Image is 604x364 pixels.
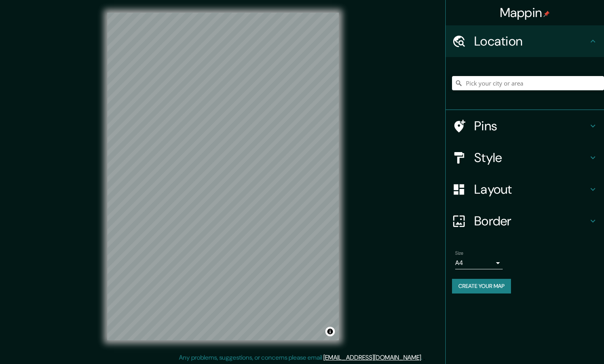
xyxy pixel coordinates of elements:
canvas: Map [107,13,339,340]
div: A4 [455,257,503,269]
div: Style [446,142,604,173]
div: . [422,353,424,362]
h4: Layout [474,181,588,197]
div: Location [446,25,604,57]
div: Border [446,205,604,237]
iframe: Help widget launcher [534,333,595,355]
img: pin-icon.png [543,11,550,17]
button: Toggle attribution [325,327,335,336]
label: Size [455,250,463,257]
button: Create your map [452,279,511,293]
div: Pins [446,110,604,142]
div: . [424,353,425,362]
h4: Pins [474,118,588,134]
h4: Mappin [500,5,550,21]
h4: Location [474,33,588,49]
h4: Border [474,213,588,229]
div: Layout [446,173,604,205]
input: Pick your city or area [452,76,604,90]
p: Any problems, suggestions, or concerns please email . [179,353,422,362]
h4: Style [474,150,588,166]
a: [EMAIL_ADDRESS][DOMAIN_NAME] [323,353,421,362]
